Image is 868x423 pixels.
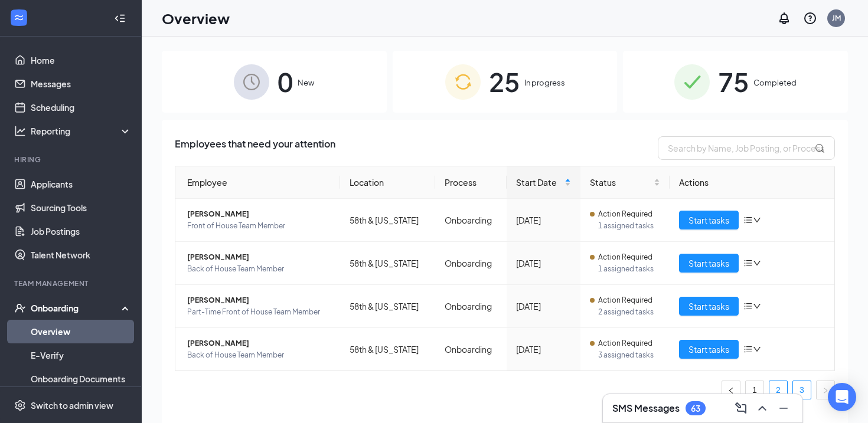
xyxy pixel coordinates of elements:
[598,208,652,220] span: Action Required
[187,263,331,275] span: Back of House Team Member
[14,125,26,137] svg: Analysis
[598,306,660,318] span: 2 assigned tasks
[31,172,132,196] a: Applicants
[31,196,132,219] a: Sourcing Tools
[753,77,797,88] span: Completed
[679,211,739,229] button: Start tasks
[340,242,435,285] td: 58th & [US_STATE]
[828,383,856,411] div: Open Intercom Messenger
[688,343,729,356] span: Start tasks
[670,166,834,199] th: Actions
[590,176,651,189] span: Status
[516,257,571,270] div: [DATE]
[31,367,132,391] a: Onboarding Documents
[598,337,652,349] span: Action Required
[31,320,132,343] a: Overview
[187,220,331,232] span: Front of House Team Member
[816,381,835,399] li: Next Page
[776,401,791,415] svg: Minimize
[688,257,729,270] span: Start tasks
[753,216,761,224] span: down
[598,263,660,275] span: 1 assigned tasks
[803,11,817,25] svg: QuestionInfo
[598,294,652,306] span: Action Required
[743,301,753,311] span: bars
[340,285,435,328] td: 58th & [US_STATE]
[658,136,835,160] input: Search by Name, Job Posting, or Process
[435,328,507,370] td: Onboarding
[516,300,571,313] div: [DATE]
[435,242,507,285] td: Onboarding
[175,166,340,199] th: Employee
[688,214,729,227] span: Start tasks
[598,349,660,361] span: 3 assigned tasks
[340,199,435,242] td: 58th & [US_STATE]
[727,387,735,394] span: left
[31,302,122,314] div: Onboarding
[769,381,787,399] a: 2
[816,381,835,399] button: right
[612,402,680,415] h3: SMS Messages
[745,381,764,399] li: 1
[516,214,571,227] div: [DATE]
[31,343,132,367] a: E-Verify
[774,399,793,418] button: Minimize
[14,278,129,288] div: Team Management
[679,297,739,316] button: Start tasks
[679,254,739,273] button: Start tasks
[187,294,331,306] span: [PERSON_NAME]
[743,345,753,354] span: bars
[722,381,740,399] li: Previous Page
[580,166,670,199] th: Status
[14,302,26,314] svg: UserCheck
[516,343,571,356] div: [DATE]
[722,381,740,399] button: left
[769,381,788,399] li: 2
[753,302,761,310] span: down
[31,243,132,267] a: Talent Network
[114,12,126,24] svg: Collapse
[822,387,829,394] span: right
[31,399,113,411] div: Switch to admin view
[598,251,652,263] span: Action Required
[832,13,841,23] div: JM
[743,215,753,225] span: bars
[340,328,435,370] td: 58th & [US_STATE]
[435,166,507,199] th: Process
[187,337,331,349] span: [PERSON_NAME]
[14,399,26,411] svg: Settings
[298,77,314,88] span: New
[489,61,520,102] span: 25
[743,258,753,268] span: bars
[524,77,565,88] span: In progress
[13,12,25,24] svg: WorkstreamLogo
[31,72,132,96] a: Messages
[718,61,749,102] span: 75
[187,349,331,361] span: Back of House Team Member
[688,300,729,313] span: Start tasks
[732,399,750,418] button: ComposeMessage
[746,381,763,399] a: 1
[753,345,761,353] span: down
[691,404,700,414] div: 63
[734,401,748,415] svg: ComposeMessage
[14,155,129,165] div: Hiring
[278,61,293,102] span: 0
[31,48,132,72] a: Home
[598,220,660,232] span: 1 assigned tasks
[187,306,331,318] span: Part-Time Front of House Team Member
[777,11,791,25] svg: Notifications
[516,176,562,189] span: Start Date
[187,251,331,263] span: [PERSON_NAME]
[755,401,769,415] svg: ChevronUp
[753,399,772,418] button: ChevronUp
[753,259,761,267] span: down
[31,96,132,119] a: Scheduling
[340,166,435,199] th: Location
[679,340,739,359] button: Start tasks
[31,125,132,137] div: Reporting
[162,8,230,28] h1: Overview
[793,381,811,399] a: 3
[435,285,507,328] td: Onboarding
[187,208,331,220] span: [PERSON_NAME]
